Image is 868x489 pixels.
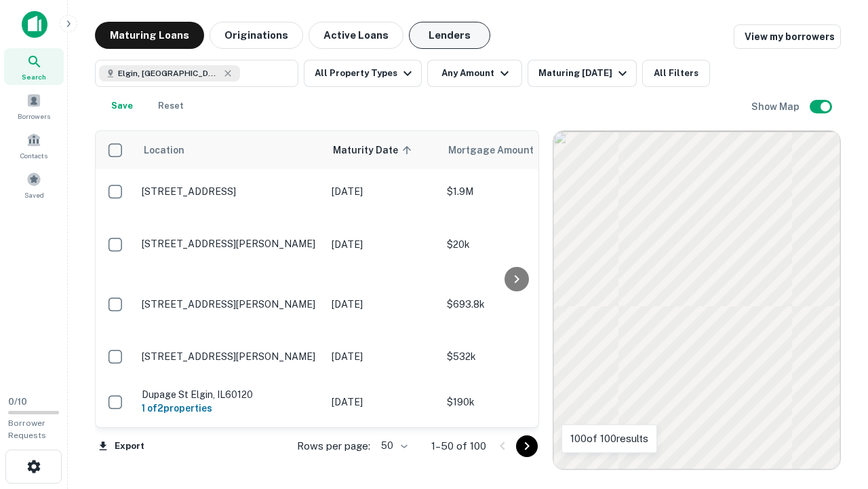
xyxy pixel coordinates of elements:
[447,395,583,410] p: $190k
[409,22,490,49] button: Lenders
[4,88,64,124] a: Borrowers
[22,71,46,82] span: Search
[516,435,538,457] button: Go to next page
[20,150,47,161] span: Contacts
[570,431,648,447] p: 100 of 100 results
[538,65,631,81] div: Maturing [DATE]
[4,48,64,85] a: Search
[118,67,220,79] span: Elgin, [GEOGRAPHIC_DATA], [GEOGRAPHIC_DATA]
[553,131,840,469] div: 0 0
[642,60,710,87] button: All Filters
[135,131,325,169] th: Location
[143,142,184,158] span: Location
[309,22,403,49] button: Active Loans
[734,24,841,49] a: View my borrowers
[95,436,148,456] button: Export
[431,438,486,454] p: 1–50 of 100
[210,22,303,49] button: Originations
[332,395,433,410] p: [DATE]
[22,11,47,38] img: capitalize-icon.png
[447,349,583,364] p: $532k
[447,237,583,252] p: $20k
[8,418,46,440] span: Borrower Requests
[24,189,44,200] span: Saved
[427,60,522,87] button: Any Amount
[333,142,416,158] span: Maturity Date
[332,297,433,312] p: [DATE]
[332,237,433,252] p: [DATE]
[142,388,318,401] p: Dupage St Elgin, IL60120
[376,436,410,456] div: 50
[751,99,802,114] h6: Show Map
[142,298,318,310] p: [STREET_ADDRESS][PERSON_NAME]
[149,92,193,120] button: Reset
[800,380,868,446] iframe: Chat Widget
[100,92,144,120] button: Save your search to get updates of matches that match your search criteria.
[142,238,318,250] p: [STREET_ADDRESS][PERSON_NAME]
[440,131,589,169] th: Mortgage Amount
[528,60,637,87] button: Maturing [DATE]
[325,131,440,169] th: Maturity Date
[95,22,204,49] button: Maturing Loans
[142,401,318,416] h6: 1 of 2 properties
[18,111,50,122] span: Borrowers
[448,142,551,158] span: Mortgage Amount
[8,397,27,407] span: 0 / 10
[142,350,318,363] p: [STREET_ADDRESS][PERSON_NAME]
[304,60,422,87] button: All Property Types
[4,166,64,203] a: Saved
[447,184,583,199] p: $1.9M
[332,184,433,199] p: [DATE]
[332,349,433,364] p: [DATE]
[297,438,370,454] p: Rows per page:
[447,297,583,312] p: $693.8k
[142,185,318,198] p: [STREET_ADDRESS]
[4,127,64,164] a: Contacts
